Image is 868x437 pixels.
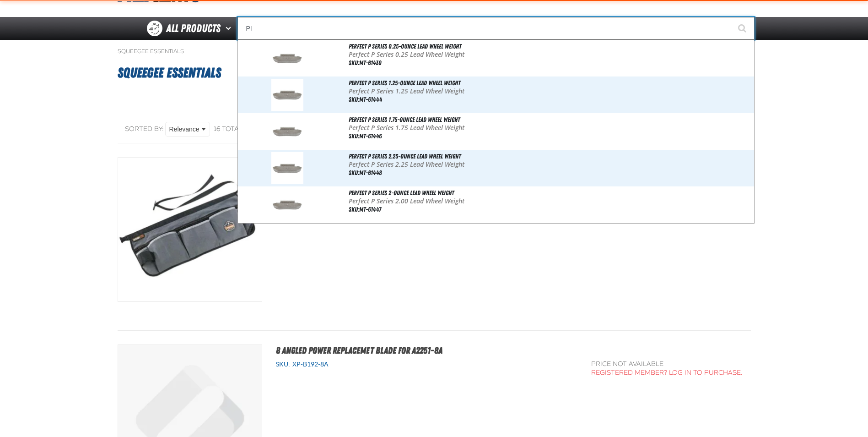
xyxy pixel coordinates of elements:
p: Perfect P Series 2.00 Lead Wheel Weight [349,197,752,205]
p: Perfect P Series 1.25 Lead Wheel Weight [349,87,752,95]
img: 5b1158c47e63f953171665-myers_tire-61446.jpg [271,115,303,147]
span: Perfect P Series 2.25-ounce Lead Wheel Weight [349,153,461,160]
span: SKU:MT-61446 [349,132,382,140]
span: Relevance [169,125,199,134]
input: Search [237,17,755,40]
nav: Breadcrumbs [118,48,751,55]
button: Start Searching [732,17,755,40]
span: SKU:MT-61448 [349,169,382,176]
img: 13 Pocket Ergodyne Waist Apron [118,158,262,301]
a: Squeegee Essentials [118,48,184,55]
span: SKU:MT-61447 [349,206,381,213]
div: SKU: [276,360,578,369]
button: Open All Products pages [222,17,237,40]
img: 5b1158c4458c4343917806-myers_tire-61430.jpg [271,42,303,74]
p: Perfect P Series 1.75 Lead Wheel Weight [349,124,752,132]
img: 5b1158c460eca129001364-myers_tire-61444.jpg [271,79,303,111]
: View Details of the 13 Pocket Ergodyne Waist Apron [118,158,262,301]
span: All Products [166,20,221,37]
span: Perfect P Series 0.25-ounce Lead Wheel Weight [349,43,461,50]
img: 5b1158c48a5e9367603952-myers_tire-61448.jpg [271,152,303,184]
span: XP-B192-8A [290,361,329,368]
span: SKU:MT-61444 [349,96,382,103]
span: Perfect P Series 1.75-ounce Lead Wheel Weight [349,116,460,123]
a: 8 Angled Power Replacemet Blade for A2251-8A [276,345,442,356]
img: 5b1158c485706612386958-myers_tire-61447.jpg [271,189,303,221]
span: Perfect P Series 2-ounce Lead Wheel Weight [349,189,454,197]
a: Registered Member? Log In to purchase. [591,369,743,377]
span: Sorted By: [125,125,164,133]
div: 16 total records [214,125,277,134]
span: SKU:MT-61430 [349,59,382,66]
h1: Squeegee Essentials [118,60,751,85]
p: Perfect P Series 0.25 Lead Wheel Weight [349,51,752,59]
span: Perfect P Series 1.25-ounce Lead Wheel Weight [349,79,460,87]
div: Price not available [591,360,743,369]
p: Perfect P Series 2.25 Lead Wheel Weight [349,161,752,169]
